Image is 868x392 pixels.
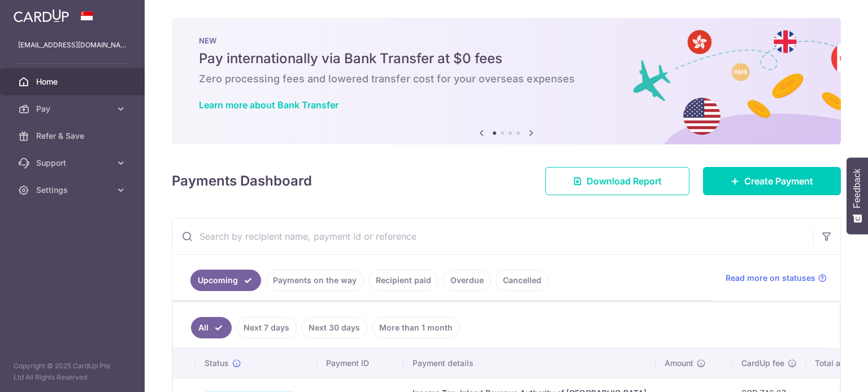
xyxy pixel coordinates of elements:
a: Recipient paid [368,270,439,291]
span: Feedback [852,169,862,208]
a: All [191,317,232,338]
a: Read more on statuses [726,272,827,284]
span: Read more on statuses [726,272,815,284]
a: More than 1 month [372,317,460,338]
p: [EMAIL_ADDRESS][DOMAIN_NAME] [18,39,127,51]
h4: Payments Dashboard [172,171,312,191]
button: Feedback - Show survey [847,157,868,234]
span: Support [36,157,111,169]
th: Payment details [403,349,656,378]
span: Amount [665,358,693,369]
span: CardUp fee [741,358,784,369]
h6: Zero processing fees and lowered transfer cost for your overseas expenses [199,72,814,86]
span: Home [36,76,111,87]
img: Bank transfer banner [172,18,841,144]
input: Search by recipient name, payment id or reference [172,218,813,254]
th: Payment ID [317,349,403,378]
img: CardUp [14,9,69,23]
span: Total amt. [815,358,852,369]
h5: Pay internationally via Bank Transfer at $0 fees [199,50,814,68]
a: Payments on the way [266,270,364,291]
span: Download Report [587,174,662,188]
p: NEW [199,36,814,45]
a: Learn more about Bank Transfer [199,99,338,111]
a: Cancelled [496,270,549,291]
span: Settings [36,184,111,196]
a: Overdue [443,270,491,291]
span: Pay [36,103,111,114]
span: Status [205,358,229,369]
span: Create Payment [744,174,813,188]
span: Refer & Save [36,130,111,142]
a: Download Report [545,167,689,195]
a: Next 30 days [301,317,367,338]
a: Next 7 days [236,317,297,338]
a: Upcoming [190,270,261,291]
a: Create Payment [703,167,841,195]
